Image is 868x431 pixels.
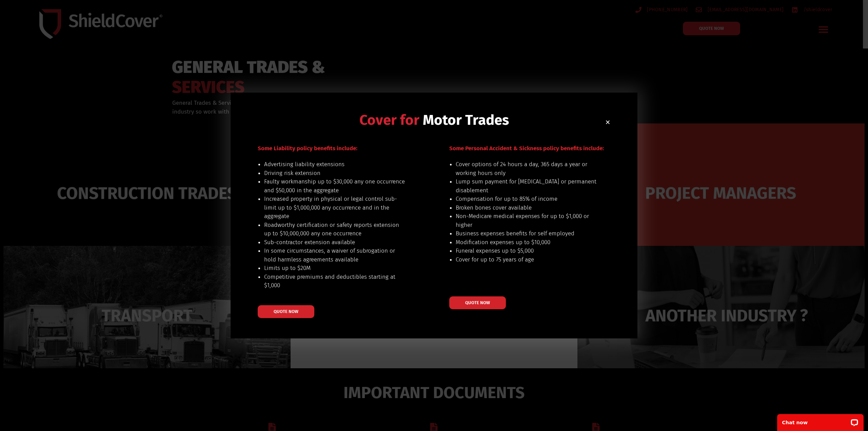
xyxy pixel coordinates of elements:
[264,247,406,264] li: In some circumstances, a waiver of subrogation or hold harmless agreements available
[465,300,490,305] span: QUOTE NOW
[449,296,506,309] a: QUOTE NOW
[773,410,868,431] iframe: LiveChat chat widget
[456,212,597,229] li: Non-Medicare medical expenses for up to $1,000 or higher
[423,112,509,129] span: Motor Trades
[456,247,597,255] li: Funeral expenses up to $5,000
[258,305,314,318] a: QUOTE NOW
[258,145,357,152] span: Some Liability policy benefits include:
[456,177,597,195] li: Lump sum payment for [MEDICAL_DATA] or permanent disablement
[274,309,298,314] span: QUOTE NOW
[359,112,419,129] span: Cover for
[264,264,406,273] li: Limits up to $20M
[264,169,406,178] li: Driving risk extension
[264,160,406,169] li: Advertising liability extensions
[264,238,406,247] li: Sub-contractor extension available
[456,255,597,264] li: Cover for up to 75 years of age
[456,160,597,177] li: Cover options of 24 hours a day, 365 days a year or working hours only
[449,145,604,152] span: Some Personal Accident & Sickness policy benefits include:
[456,195,597,203] li: Compensation for up to 85% of income
[264,273,406,290] li: Competitive premiums and deductibles starting at $1,000
[264,221,406,238] li: Roadworthy certification or safety reports extension up to $10,000,000 any one occurrence
[264,195,406,221] li: Increased property in physical or legal control sub-limit up to $1,000,000 any occurrence and in ...
[456,229,597,238] li: Business expenses benefits for self employed
[456,238,597,247] li: Modification expenses up to $10,000
[456,203,597,212] li: Broken bones cover available
[605,120,610,125] a: Close
[264,177,406,195] li: Faulty workmanship up to $30,000 any one occurrence and $50,000 in the aggregate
